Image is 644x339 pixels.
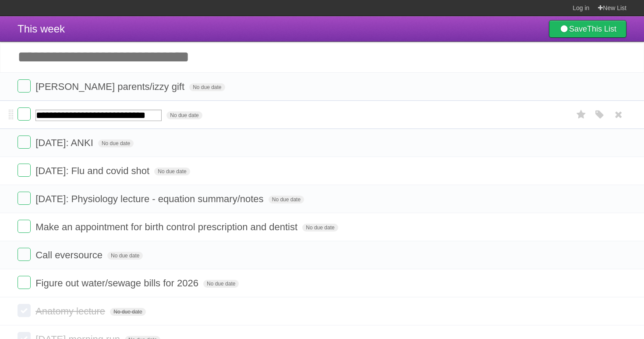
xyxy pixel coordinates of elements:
[35,165,152,176] span: [DATE]: Flu and covid shot
[35,278,201,289] span: Figure out water/sewage bills for 2026
[110,308,145,316] span: No due date
[35,137,96,148] span: [DATE]: ANKI
[35,221,300,232] span: Make an appointment for birth control prescription and dentist
[302,224,338,232] span: No due date
[203,280,239,288] span: No due date
[18,164,31,177] label: Done
[18,136,31,149] label: Done
[18,192,31,205] label: Done
[35,306,107,317] span: Anatomy lecture
[107,252,143,260] span: No due date
[154,168,190,175] span: No due date
[35,250,105,260] span: Call eversource
[98,139,134,147] span: No due date
[18,23,65,35] span: This week
[587,25,616,33] b: This List
[18,276,31,289] label: Done
[573,107,590,122] label: Star task
[35,193,265,204] span: [DATE]: Physiology lecture - equation summary/notes
[18,248,31,261] label: Done
[35,81,187,92] span: [PERSON_NAME] parents/izzy gift
[18,220,31,233] label: Done
[549,20,626,38] a: SaveThis List
[18,79,31,93] label: Done
[189,83,225,91] span: No due date
[18,304,31,317] label: Done
[166,111,202,119] span: No due date
[269,196,304,203] span: No due date
[18,107,31,121] label: Done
